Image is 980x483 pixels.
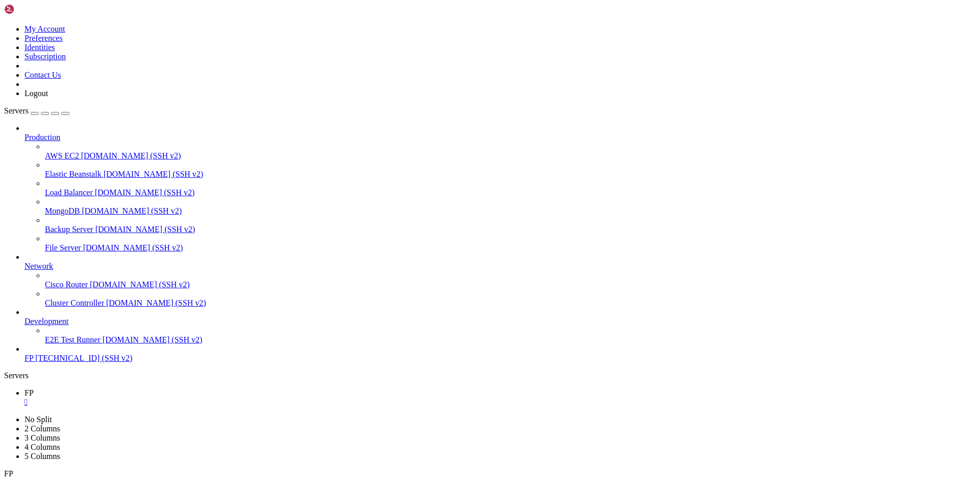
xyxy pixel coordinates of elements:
[4,106,29,115] span: Servers
[24,443,60,451] a: 4 Columns
[45,289,976,308] li: Cluster Controller [DOMAIN_NAME] (SSH v2)
[24,388,34,397] span: FP
[4,82,388,90] span: ──────────────────────────────────────────────────────────────────────────────────────────────
[24,43,55,52] a: Identities
[4,56,392,64] span: ─██░░██──██░░██─██░░██──██░░██─██░░██──────────██░░██─██░░██████░░██─██░░██████░░██─████░░████─
[45,170,102,178] span: Elastic Beanstalk
[4,134,167,143] span: Uptime : up 3 days, 14 hours, 20 minutes
[4,39,392,47] span: ─██░░██████░░██─██░░██████░░██─██░░██──██████──██░░██─██░░██──██░░██─██░░██──██░░██───██░░██───
[45,243,81,252] span: File Server
[24,71,61,79] a: Contact Us
[45,188,976,197] a: Load Balancer [DOMAIN_NAME] (SSH v2)
[24,452,60,461] a: 5 Columns
[24,262,976,271] a: Network
[24,317,68,326] span: Development
[4,204,847,213] x-row: root@v2202509299812381527:~/HRL/models# ls
[24,424,60,433] a: 2 Columns
[45,206,80,215] span: MongoDB
[4,213,847,221] x-row: Attendance.js Contract.js counter.js embed.js GameStats.js Live.js Memory.js Session.js ticket.js...
[4,143,45,151] span: Users : 1
[95,225,195,234] span: [DOMAIN_NAME] (SSH v2)
[4,469,13,478] span: FP
[4,195,847,204] x-row: root@v2202509299812381527:~# cd HRL/models
[24,89,48,98] a: Logout
[45,280,88,289] span: Cisco Router
[4,126,98,134] span: Kernel : 6.1.0-39-arm64
[24,34,63,42] a: Preferences
[4,221,847,230] x-row: root@v2202509299812381527:~/HRL/models#
[176,221,180,230] div: (40, 25)
[24,25,65,33] a: My Account
[45,206,976,216] a: MongoDB [DOMAIN_NAME] (SSH v2)
[24,398,976,407] a: 
[45,188,93,197] span: Load Balancer
[45,151,976,160] a: AWS EC2 [DOMAIN_NAME] (SSH v2)
[90,280,190,289] span: [DOMAIN_NAME] (SSH v2)
[45,326,976,344] li: E2E Test Runner [DOMAIN_NAME] (SSH v2)
[45,335,976,344] a: E2E Test Runner [DOMAIN_NAME] (SSH v2)
[24,262,53,270] span: Network
[4,106,69,115] a: Servers
[45,335,101,344] span: E2E Test Runner
[4,160,216,169] span: NOTICE : Unauthorized access is strictly prohibited.
[24,52,66,61] a: Subscription
[4,21,392,30] span: ─██░░██████░░██─██░░██████░░██─██░░██──██░░██──██░░██─██░░██──██░░██─██░░██──██░░██───██░░██───
[24,344,976,363] li: FP [TECHNICAL_ID] (SSH v2)
[24,354,976,363] a: FP [TECHNICAL_ID] (SSH v2)
[35,354,132,362] span: [TECHNICAL_ID] (SSH v2)
[24,124,976,252] li: Production
[4,187,847,195] x-row: -bash: cd: HRL/Models: No such file or directory
[24,317,976,326] a: Development
[82,206,182,215] span: [DOMAIN_NAME] (SSH v2)
[45,197,976,216] li: MongoDB [DOMAIN_NAME] (SSH v2)
[45,179,976,197] li: Load Balancer [DOMAIN_NAME] (SSH v2)
[4,65,392,73] span: ─██░░██──██░░██─██░░██──██░░██─██░░██──────────██░░██─██░░░░░░░░░░██─██░░░░░░░░░░██─██░░░░░░██─
[106,298,206,307] span: [DOMAIN_NAME] (SSH v2)
[24,133,976,142] a: Production
[45,271,976,289] li: Cisco Router [DOMAIN_NAME] (SSH v2)
[95,188,195,197] span: [DOMAIN_NAME] (SSH v2)
[45,280,976,289] a: Cisco Router [DOMAIN_NAME] (SSH v2)
[4,371,976,380] div: Servers
[45,225,93,234] span: Backup Server
[45,170,976,179] a: Elastic Beanstalk [DOMAIN_NAME] (SSH v2)
[24,133,60,142] span: Production
[45,225,976,234] a: Backup Server [DOMAIN_NAME] (SSH v2)
[4,13,392,21] span: ─██░░██──██░░██─██░░██──██░░██─██░░██████░░██████░░██─██░░██──██░░██─██░░██──██░░██───██░░██───
[4,74,392,82] span: ─██████──██████─██████──██████─██████──────────██████─██████████████─██████████████─██████████─
[45,243,976,252] a: File Server [DOMAIN_NAME] (SSH v2)
[45,151,79,160] span: AWS EC2
[4,169,847,178] x-row: Last login: [DATE] from [TECHNICAL_ID]
[45,216,976,234] li: Backup Server [DOMAIN_NAME] (SSH v2)
[4,108,98,117] span: IP : [TECHNICAL_ID]
[4,4,392,12] span: ─██░░██──██░░██─██░░██████░░██─██░░░░░░░░░░░░░░░░░░██─██░░██████░░██─██░░██──██░░██─████░░████─
[4,100,94,108] span: Host : [DOMAIN_NAME]
[4,30,392,38] span: ─██░░░░░░░░░░██─██░░░░░░░░░░██─██░░██──██░░██──██░░██─██░░██──██░░██─██░░██──██░░██───██░░██───
[24,388,976,407] a: FP
[103,335,203,344] span: [DOMAIN_NAME] (SSH v2)
[45,298,104,307] span: Cluster Controller
[83,243,183,252] span: [DOMAIN_NAME] (SSH v2)
[4,178,847,187] x-row: root@v2202509299812381527:~# cd HRL/Models
[45,160,976,179] li: Elastic Beanstalk [DOMAIN_NAME] (SSH v2)
[24,252,976,308] li: Network
[45,142,976,160] li: AWS EC2 [DOMAIN_NAME] (SSH v2)
[4,117,163,125] span: OS : Debian GNU/Linux 12 (bookworm)
[24,433,60,442] a: 3 Columns
[24,415,52,424] a: No Split
[24,354,33,362] span: FP
[104,170,204,178] span: [DOMAIN_NAME] (SSH v2)
[45,298,976,308] a: Cluster Controller [DOMAIN_NAME] (SSH v2)
[4,48,392,56] span: ─██░░██──██░░██─██░░██──██░░██─██░░██──────────██░░██─██░░██──██░░██─██░░██──██░░██───██░░██───
[81,151,181,160] span: [DOMAIN_NAME] (SSH v2)
[24,308,976,344] li: Development
[4,4,63,14] img: Shellngn
[45,234,976,252] li: File Server [DOMAIN_NAME] (SSH v2)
